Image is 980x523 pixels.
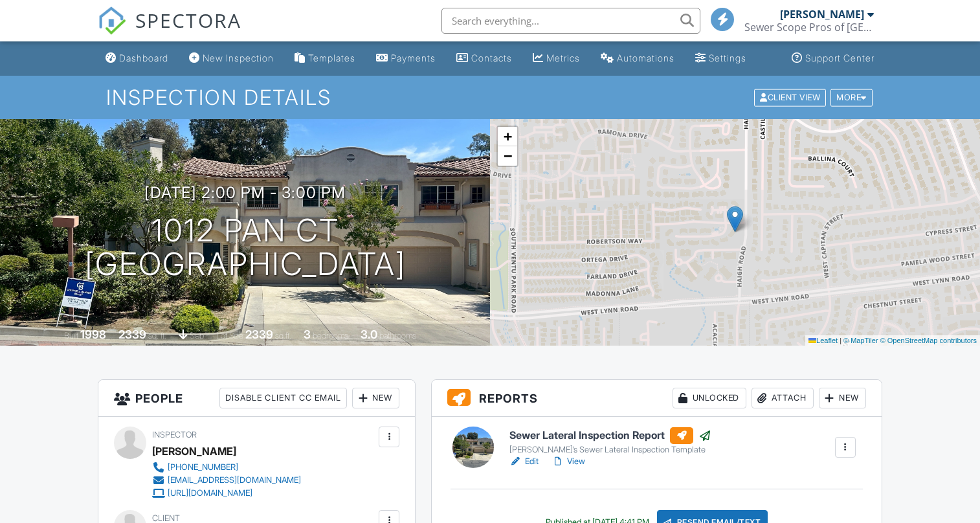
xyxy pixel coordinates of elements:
[135,6,241,34] span: SPECTORA
[219,388,347,408] div: Disable Client CC Email
[152,441,236,461] div: [PERSON_NAME]
[152,513,180,523] span: Client
[752,388,814,408] div: Attach
[313,331,348,340] span: bedrooms
[168,462,238,473] div: [PHONE_NUMBER]
[551,455,585,468] a: View
[509,427,711,444] h6: Sewer Lateral Inspection Report
[148,331,166,340] span: sq. ft.
[432,380,882,417] h3: Reports
[509,427,711,456] a: Sewer Lateral Inspection Report [PERSON_NAME]’s Sewer Lateral Inspection Template
[184,47,279,71] a: New Inspection
[152,474,301,487] a: [EMAIL_ADDRESS][DOMAIN_NAME]
[152,430,197,440] span: Inspector
[786,47,880,71] a: Support Center
[98,6,126,35] img: The Best Home Inspection Software - Spectora
[379,331,416,340] span: bathrooms
[119,52,168,63] div: Dashboard
[727,206,743,232] img: Marker
[780,8,864,21] div: [PERSON_NAME]
[709,52,746,63] div: Settings
[819,388,866,408] div: New
[843,337,878,344] a: © MapTiler
[64,331,78,340] span: Built
[805,52,874,63] div: Support Center
[441,8,700,34] input: Search everything...
[498,146,517,166] a: Zoom out
[190,331,204,340] span: slab
[391,52,436,63] div: Payments
[509,445,711,455] div: [PERSON_NAME]’s Sewer Lateral Inspection Template
[80,328,106,341] div: 1998
[144,184,346,201] h3: [DATE] 2:00 pm - 3:00 pm
[596,47,680,71] a: Automations (Basic)
[289,47,361,71] a: Templates
[361,328,377,341] div: 3.0
[509,455,539,468] a: Edit
[152,461,301,474] a: [PHONE_NUMBER]
[880,337,977,344] a: © OpenStreetMap contributors
[504,148,512,164] span: −
[808,337,838,344] a: Leaflet
[106,86,874,109] h1: Inspection Details
[840,337,841,344] span: |
[528,47,585,71] a: Metrics
[152,487,301,500] a: [URL][DOMAIN_NAME]
[168,488,252,498] div: [URL][DOMAIN_NAME]
[498,127,517,146] a: Zoom in
[617,52,674,63] div: Automations
[203,52,274,63] div: New Inspection
[245,328,273,341] div: 2339
[690,47,752,71] a: Settings
[830,89,873,106] div: More
[673,388,746,408] div: Unlocked
[275,331,291,340] span: sq.ft.
[371,47,441,71] a: Payments
[451,47,517,71] a: Contacts
[100,47,173,71] a: Dashboard
[471,52,512,63] div: Contacts
[118,328,146,341] div: 2339
[85,214,406,282] h1: 1012 Pan Ct [GEOGRAPHIC_DATA]
[744,21,874,34] div: Sewer Scope Pros of San Fernando Valley, Inc.
[304,328,311,341] div: 3
[504,128,512,144] span: +
[216,331,243,340] span: Lot Size
[98,17,241,45] a: SPECTORA
[98,380,415,417] h3: People
[308,52,355,63] div: Templates
[753,92,829,102] a: Client View
[168,475,301,485] div: [EMAIL_ADDRESS][DOMAIN_NAME]
[352,388,399,408] div: New
[754,89,826,106] div: Client View
[546,52,580,63] div: Metrics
